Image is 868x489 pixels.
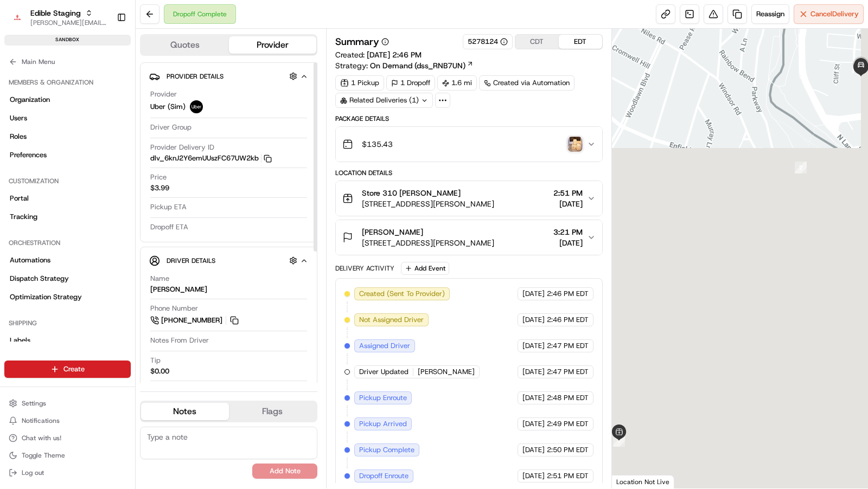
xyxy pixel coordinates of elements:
span: Provider Delivery ID [150,143,214,152]
div: 2 [795,162,807,173]
div: $0.00 [150,366,169,376]
span: Chat with us! [22,434,61,442]
span: [DATE] [522,445,545,455]
button: Create [4,361,131,378]
a: Roles [4,128,131,145]
div: 1 Pickup [335,75,384,91]
div: 1 Dropoff [386,75,435,91]
span: [DATE] [522,393,545,403]
span: [DATE] [522,471,545,481]
span: Driver Group [150,123,192,132]
span: Settings [22,399,46,408]
span: [PHONE_NUMBER] [161,316,222,325]
span: $3.99 [150,183,169,193]
a: Dispatch Strategy [4,270,131,287]
span: 2:51 PM EDT [547,471,589,481]
button: CDT [515,35,559,49]
a: Users [4,110,131,127]
div: Location Not Live [612,475,674,488]
span: Toggle Theme [22,451,65,460]
button: Settings [4,396,131,411]
span: 3:21 PM [553,227,583,237]
span: Created (Sent To Provider) [359,289,445,299]
a: Preferences [4,146,131,164]
span: Portal [10,194,29,203]
span: Driver Updated [359,367,409,377]
span: [DATE] [522,367,545,377]
span: Preferences [10,150,47,160]
div: Package Details [335,114,603,123]
span: 2:46 PM EDT [547,289,589,299]
div: Delivery Activity [335,264,394,273]
div: sandbox [4,35,131,46]
img: Edible Staging [9,9,26,26]
img: uber-new-logo.jpeg [190,100,203,113]
button: Store 310 [PERSON_NAME][STREET_ADDRESS][PERSON_NAME]2:51 PM[DATE] [336,181,602,216]
span: [DATE] [522,419,545,429]
a: On Demand (dss_RNB7UN) [370,60,474,71]
span: Pickup Complete [359,445,414,455]
button: $135.43photo_proof_of_delivery image [336,127,602,162]
span: Notifications [22,416,60,425]
a: Automations [4,252,131,269]
a: Labels [4,332,131,349]
span: Created: [335,49,422,60]
button: Edible StagingEdible Staging[PERSON_NAME][EMAIL_ADDRESS][DOMAIN_NAME] [4,4,112,30]
div: Customization [4,172,131,190]
button: Chat with us! [4,430,131,446]
button: Notes [141,403,229,420]
button: [PERSON_NAME][STREET_ADDRESS][PERSON_NAME]3:21 PM[DATE] [336,220,602,255]
span: Automations [10,255,50,265]
span: $135.43 [362,139,393,150]
span: 2:50 PM EDT [547,445,589,455]
span: Cancel Delivery [810,9,859,19]
button: Toggle Theme [4,448,131,463]
span: 2:49 PM EDT [547,419,589,429]
span: Name [150,274,169,284]
div: [PERSON_NAME] [150,285,207,294]
span: [DATE] [522,315,545,325]
span: Driver Details [167,256,215,265]
span: [PERSON_NAME] [362,227,423,237]
span: Labels [10,336,30,345]
span: Dropoff ETA [150,222,188,232]
span: [STREET_ADDRESS][PERSON_NAME] [362,198,494,209]
span: Log out [22,468,44,477]
button: Log out [4,465,131,480]
span: 2:47 PM EDT [547,341,589,351]
a: Organization [4,91,131,108]
span: Price [150,172,167,182]
div: 1 [613,435,625,447]
span: 2:48 PM EDT [547,393,589,403]
div: Strategy: [335,60,474,71]
span: [DATE] [522,289,545,299]
button: dlv_6knJ2Y6emUUszFC67UW2kb [150,153,272,163]
div: Shipping [4,314,131,332]
span: [DATE] 2:46 PM [367,50,422,60]
button: EDT [559,35,602,49]
span: Provider Details [167,72,224,81]
span: Create [63,364,85,374]
span: Tracking [10,212,37,222]
button: Flags [229,403,317,420]
span: Dispatch Strategy [10,274,69,284]
div: Orchestration [4,234,131,252]
div: Members & Organization [4,74,131,91]
span: Phone Number [150,304,198,313]
span: Reassign [756,9,784,19]
span: Provider [150,89,177,99]
div: 5278124 [468,37,508,47]
span: Organization [10,95,50,105]
a: Created via Automation [479,75,575,91]
div: Related Deliveries (1) [335,93,433,108]
button: Quotes [141,36,229,54]
button: CancelDelivery [794,4,864,24]
button: photo_proof_of_delivery image [567,137,583,152]
span: Pickup ETA [150,202,187,212]
button: [PERSON_NAME][EMAIL_ADDRESS][DOMAIN_NAME] [30,18,108,27]
span: 2:47 PM EDT [547,367,589,377]
span: Pickup Arrived [359,419,407,429]
span: Notes From Driver [150,336,209,345]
